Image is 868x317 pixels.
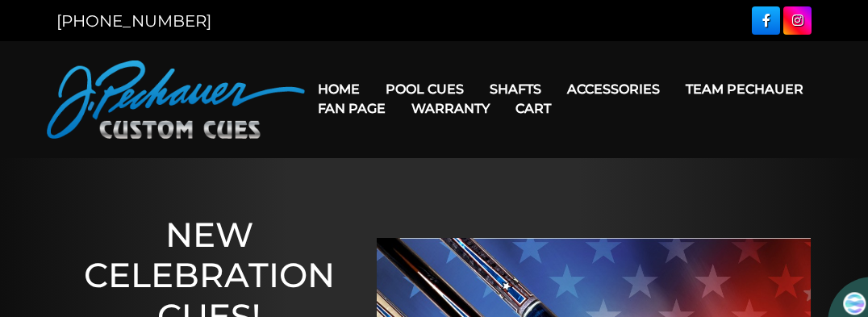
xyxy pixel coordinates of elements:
a: [PHONE_NUMBER] [56,11,211,31]
a: Home [305,69,373,110]
a: Shafts [477,69,554,110]
img: Pechauer Custom Cues [47,60,305,139]
a: Accessories [554,69,673,110]
a: Cart [503,88,564,129]
a: Pool Cues [373,69,477,110]
a: Team Pechauer [673,69,816,110]
a: Warranty [399,88,503,129]
a: Fan Page [305,88,399,129]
